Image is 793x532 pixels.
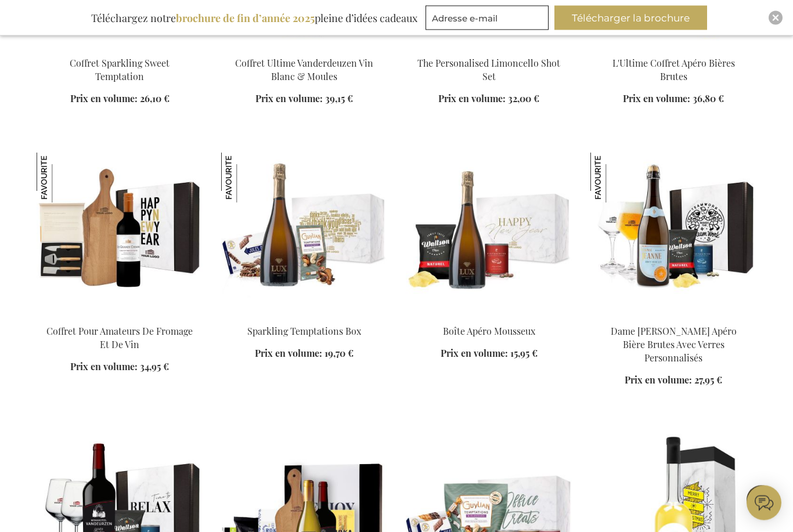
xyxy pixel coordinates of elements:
[255,348,354,361] a: Prix en volume: 19,70 €
[438,93,506,105] span: Prix en volume:
[37,43,203,54] a: Sparkling Sweet Temptation Set
[554,6,707,30] button: Télécharger la brochure
[590,311,756,322] a: Dame Jeanne Champagne Beer Apéro Box With Personalised Glasses Dame Jeanne Coffret Apéro Bière Br...
[406,311,572,322] a: Sparkling Apero Box
[70,57,170,83] a: Coffret Sparkling Sweet Temptation
[443,325,535,338] a: Boîte Apéro Mousseux
[235,57,373,83] a: Coffret Ultime Vanderdeuzen Vin Blanc & Moules
[769,11,783,25] div: Close
[417,57,560,83] a: The Personalised Limoncello Shot Set
[255,348,322,360] span: Prix en volume:
[221,153,387,316] img: Sparkling Temptations Bpx
[747,486,781,520] iframe: belco-activator-frame
[510,348,538,360] span: 15,95 €
[693,93,724,105] span: 36,80 €
[694,374,722,386] span: 27,95 €
[70,361,138,373] span: Prix en volume:
[221,311,387,322] a: Sparkling Temptations Bpx Sparkling Temptations Box
[625,374,692,386] span: Prix en volume:
[70,93,170,106] a: Prix en volume: 26,10 €
[611,325,737,364] a: Dame [PERSON_NAME] Apéro Bière Brutes Avec Verres Personnalisés
[426,6,549,30] input: Adresse e-mail
[46,325,193,351] a: Coffret Pour Amateurs De Fromage Et De Vin
[325,93,353,105] span: 39,15 €
[441,348,538,361] a: Prix en volume: 15,95 €
[612,57,735,83] a: L'Ultime Coffret Apéro Bières Brutes
[221,43,387,54] a: Ultimate Vandeurzen White Wine & Mussel Pairing Box
[590,153,756,316] img: Dame Jeanne Champagne Beer Apéro Box With Personalised Glasses
[590,153,640,203] img: Dame Jeanne Coffret Apéro Bière Brutes Avec Verres Personnalisés
[37,153,203,316] img: Cheese & Wine Lovers Box
[426,6,552,34] form: marketing offers and promotions
[406,43,572,54] a: The Personalised Limoncello Shot Set
[140,93,170,105] span: 26,10 €
[325,348,354,360] span: 19,70 €
[441,348,508,360] span: Prix en volume:
[37,153,86,203] img: Coffret Pour Amateurs De Fromage Et De Vin
[508,93,539,105] span: 32,00 €
[623,93,724,106] a: Prix en volume: 36,80 €
[70,361,169,374] a: Prix en volume: 34,95 €
[221,153,271,203] img: Sparkling Temptations Box
[590,43,756,54] a: L'Ultime Coffret Apéro Champagne-bière
[623,93,690,105] span: Prix en volume:
[37,311,203,322] a: Cheese & Wine Lovers Box Coffret Pour Amateurs De Fromage Et De Vin
[255,93,323,105] span: Prix en volume:
[140,361,169,373] span: 34,95 €
[438,93,539,106] a: Prix en volume: 32,00 €
[70,93,138,105] span: Prix en volume:
[176,11,315,25] b: brochure de fin d’année 2025
[625,374,722,388] a: Prix en volume: 27,95 €
[772,15,779,21] img: Close
[247,325,361,338] a: Sparkling Temptations Box
[86,6,423,30] div: Téléchargez notre pleine d’idées cadeaux
[255,93,353,106] a: Prix en volume: 39,15 €
[406,153,572,316] img: Sparkling Apero Box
